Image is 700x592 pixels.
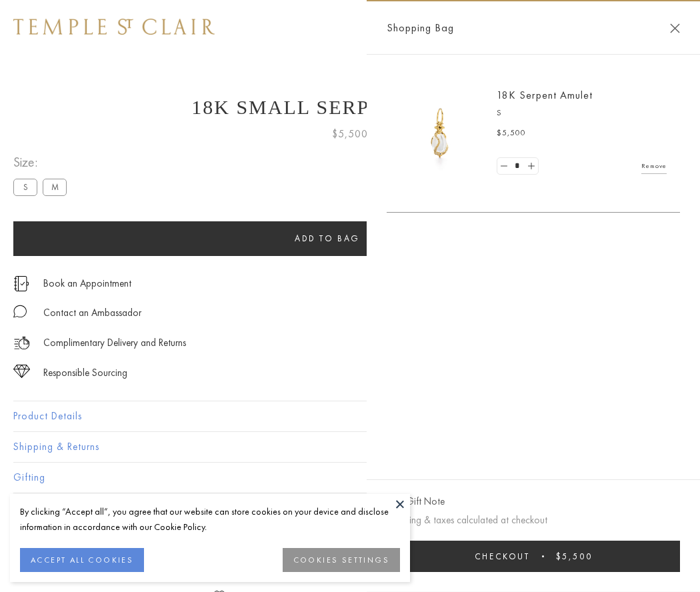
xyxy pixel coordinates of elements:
label: S [13,179,37,195]
p: Shipping & taxes calculated at checkout [387,512,680,529]
a: Set quantity to 2 [524,158,537,175]
a: Remove [641,159,667,173]
p: S [497,107,667,120]
div: By clicking “Accept all”, you agree that our website can store cookies on your device and disclos... [20,504,400,535]
div: Responsible Sourcing [43,365,127,381]
button: COOKIES SETTINGS [283,548,400,572]
img: Temple St. Clair [13,19,215,35]
img: icon_sourcing.svg [13,365,30,378]
a: Book an Appointment [43,276,131,291]
button: Add to bag [13,221,641,256]
a: 18K Serpent Amulet [497,88,593,102]
span: Shopping Bag [387,19,454,37]
a: Set quantity to 0 [497,158,511,175]
img: MessageIcon-01_2.svg [13,305,27,318]
label: M [43,179,67,195]
button: Checkout $5,500 [387,541,680,572]
img: P51836-E11SERPPV [400,93,480,173]
button: ACCEPT ALL COOKIES [20,548,144,572]
p: Complimentary Delivery and Returns [43,335,186,351]
span: Add to bag [295,233,360,244]
span: $5,500 [556,551,593,562]
span: $5,500 [497,127,526,140]
img: icon_delivery.svg [13,335,30,351]
span: Checkout [475,551,530,562]
button: Gifting [13,463,687,493]
h1: 18K Small Serpent Amulet [13,96,687,119]
span: $5,500 [332,125,368,143]
button: Product Details [13,401,687,431]
div: Contact an Ambassador [43,305,141,321]
button: Add Gift Note [387,493,445,510]
span: Size: [13,151,72,173]
button: Shipping & Returns [13,432,687,462]
img: icon_appointment.svg [13,276,29,291]
button: Close Shopping Bag [670,23,680,33]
